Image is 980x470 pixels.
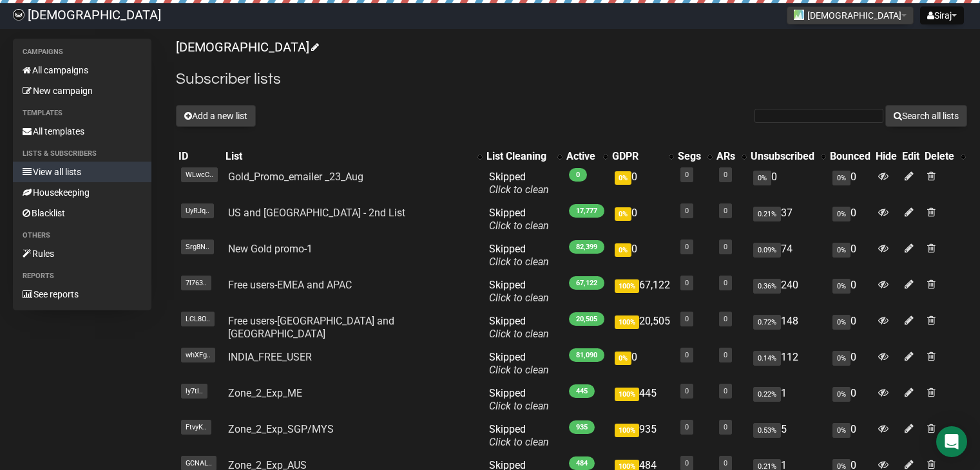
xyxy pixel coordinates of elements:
[13,146,151,162] li: Lists & subscribers
[832,207,850,221] span: 0%
[569,240,604,254] span: 82,399
[484,147,564,165] th: List Cleaning: No sort applied, activate to apply an ascending sort
[228,243,312,255] a: New Gold promo-1
[714,147,748,165] th: ARs: No sort applied, activate to apply an ascending sort
[724,243,727,251] a: 0
[827,147,873,165] th: Bounced: No sort applied, sorting is disabled
[610,382,675,418] td: 445
[228,171,363,183] a: Gold_Promo_emailer _23_Aug
[753,279,781,294] span: 0.36%
[13,121,151,142] a: All templates
[832,387,850,402] span: 0%
[566,150,597,163] div: Active
[902,150,919,163] div: Edit
[486,150,551,163] div: List Cleaning
[724,171,727,179] a: 0
[753,207,781,221] span: 0.21%
[489,400,549,412] a: Click to clean
[176,105,256,127] button: Add a new list
[176,68,967,91] h2: Subscriber lists
[489,220,549,232] a: Click to clean
[489,256,549,268] a: Click to clean
[827,274,873,310] td: 0
[489,315,549,340] span: Skipped
[832,351,850,366] span: 0%
[675,147,714,165] th: Segs: No sort applied, activate to apply an ascending sort
[610,274,675,310] td: 67,122
[13,9,24,21] img: 61ace9317f7fa0068652623cbdd82cc4
[885,105,967,127] button: Search all lists
[569,312,604,326] span: 20,505
[615,171,631,185] span: 0%
[685,423,689,431] a: 0
[724,351,727,359] a: 0
[748,202,827,238] td: 37
[615,315,639,329] span: 100%
[685,279,689,287] a: 0
[873,147,899,165] th: Hide: No sort applied, sorting is disabled
[753,351,781,366] span: 0.14%
[569,348,604,362] span: 81,090
[753,423,781,438] span: 0.53%
[753,171,771,185] span: 0%
[569,204,604,218] span: 17,777
[489,364,549,376] a: Click to clean
[569,276,604,290] span: 67,122
[181,240,214,254] span: Srg8N..
[748,147,827,165] th: Unsubscribed: No sort applied, activate to apply an ascending sort
[685,387,689,395] a: 0
[228,387,302,399] a: Zone_2_Exp_ME
[716,150,735,163] div: ARs
[832,243,850,258] span: 0%
[181,276,211,290] span: 7l763..
[753,387,781,402] span: 0.22%
[724,279,727,287] a: 0
[678,150,701,163] div: Segs
[794,10,804,20] img: 1.jpg
[228,315,394,340] a: Free users-[GEOGRAPHIC_DATA] and [GEOGRAPHIC_DATA]
[181,420,211,435] span: FtvyK..
[615,424,639,437] span: 100%
[615,279,639,293] span: 100%
[748,418,827,454] td: 5
[685,459,689,467] a: 0
[569,420,595,434] span: 935
[13,228,151,243] li: Others
[13,182,151,203] a: Housekeeping
[827,346,873,382] td: 0
[489,436,549,448] a: Click to clean
[876,150,897,163] div: Hide
[936,426,967,457] div: Open Intercom Messenger
[615,243,631,257] span: 0%
[685,171,689,179] a: 0
[830,150,870,163] div: Bounced
[685,207,689,215] a: 0
[724,387,727,395] a: 0
[610,346,675,382] td: 0
[489,243,549,268] span: Skipped
[226,150,471,163] div: List
[827,165,873,202] td: 0
[610,418,675,454] td: 935
[832,171,850,185] span: 0%
[685,315,689,323] a: 0
[748,310,827,346] td: 148
[753,243,781,258] span: 0.09%
[176,39,317,55] a: [DEMOGRAPHIC_DATA]
[724,207,727,215] a: 0
[489,183,549,196] a: Click to clean
[748,274,827,310] td: 240
[228,423,334,435] a: Zone_2_Exp_SGP/MYS
[564,147,610,165] th: Active: No sort applied, activate to apply an ascending sort
[610,202,675,238] td: 0
[489,279,549,304] span: Skipped
[181,384,207,399] span: ly7tl..
[489,351,549,376] span: Skipped
[223,147,484,165] th: List: No sort applied, activate to apply an ascending sort
[827,202,873,238] td: 0
[489,328,549,340] a: Click to clean
[228,279,352,291] a: Free users-EMEA and APAC
[615,388,639,401] span: 100%
[748,346,827,382] td: 112
[610,238,675,274] td: 0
